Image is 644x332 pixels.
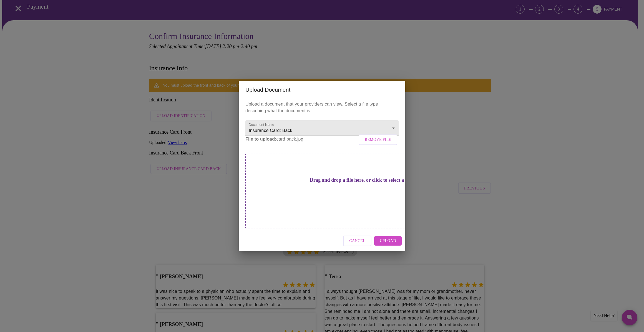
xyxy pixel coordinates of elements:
[349,238,365,244] span: Cancel
[365,136,391,143] span: Remove File
[284,177,437,183] h3: Drag and drop a file here, or click to select a file
[374,236,402,246] button: Upload
[343,236,371,246] button: Cancel
[245,120,399,136] div: Insurance Card: Back
[245,137,276,141] strong: File to upload:
[380,238,396,244] span: Upload
[359,134,397,145] button: Remove File
[245,85,399,94] h2: Upload Document
[245,101,399,114] p: Upload a document that your providers can view. Select a file type describing what the document is.
[245,136,399,143] p: card back.jpg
